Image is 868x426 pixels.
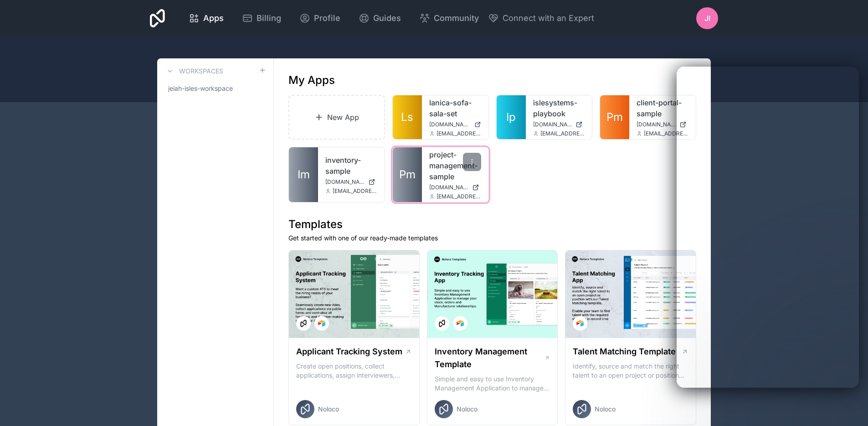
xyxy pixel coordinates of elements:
a: lanica-sofa-sala-set [429,97,481,119]
span: Profile [314,12,340,25]
span: jeiah-isles-workspace [168,84,233,93]
a: Profile [292,8,348,28]
a: [DOMAIN_NAME] [429,121,481,128]
h1: Talent Matching Template [573,345,676,358]
a: [DOMAIN_NAME] [429,184,481,191]
span: [EMAIL_ADDRESS][DOMAIN_NAME] [540,130,585,137]
a: Ip [497,95,526,139]
h1: Inventory Management Template [435,345,544,371]
a: Guides [351,8,408,28]
span: [DOMAIN_NAME] [325,178,365,186]
a: Community [412,8,486,28]
a: project-management-sample [429,149,481,182]
h1: Applicant Tracking System [296,345,402,358]
span: [DOMAIN_NAME] [429,121,471,128]
iframe: Intercom live chat [677,67,859,388]
span: JI [704,13,710,24]
p: Get started with one of our ready-made templates [288,234,696,243]
span: Community [434,12,479,25]
span: Noloco [595,405,616,414]
span: Ls [401,110,413,125]
img: Airtable Logo [318,320,325,327]
a: Ls [393,95,422,139]
span: [EMAIL_ADDRESS][DOMAIN_NAME] [437,130,481,137]
img: Airtable Logo [457,320,464,327]
a: Apps [181,8,231,28]
img: Airtable Logo [576,320,584,327]
span: Pm [399,167,416,182]
span: Ip [506,110,516,125]
a: Im [289,147,318,202]
span: [DOMAIN_NAME] [533,121,572,128]
a: client-portal-sample [637,97,688,119]
p: Create open positions, collect applications, assign interviewers, centralise candidate feedback a... [296,362,412,380]
a: inventory-sample [325,155,377,177]
a: Workspaces [164,66,223,77]
p: Identify, source and match the right talent to an open project or position with our Talent Matchi... [573,362,688,380]
span: Guides [373,12,401,25]
span: Pm [606,110,623,125]
span: Im [298,167,310,182]
a: New App [288,95,385,140]
h3: Workspaces [179,67,223,76]
span: Noloco [318,405,339,414]
span: Connect with an Expert [503,12,594,25]
span: Billing [257,12,281,25]
span: [EMAIL_ADDRESS][DOMAIN_NAME] [437,193,481,200]
a: [DOMAIN_NAME] [637,121,688,128]
span: Apps [203,12,224,25]
h1: My Apps [288,73,335,88]
iframe: Intercom live chat [837,395,859,417]
a: Pm [393,147,422,202]
a: [DOMAIN_NAME] [325,178,377,186]
span: [EMAIL_ADDRESS][DOMAIN_NAME] [333,187,377,195]
a: islesystems-playbook [533,97,585,119]
button: Connect with an Expert [488,12,594,25]
a: jeiah-isles-workspace [164,80,266,97]
a: Pm [600,95,629,139]
h1: Templates [288,217,696,232]
span: [DOMAIN_NAME] [429,184,468,191]
span: [DOMAIN_NAME] [637,121,676,128]
p: Simple and easy to use Inventory Management Application to manage your stock, orders and Manufact... [435,374,550,393]
a: Billing [235,8,288,28]
span: Noloco [457,405,478,414]
span: [EMAIL_ADDRESS][DOMAIN_NAME] [644,130,688,137]
a: [DOMAIN_NAME] [533,121,585,128]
